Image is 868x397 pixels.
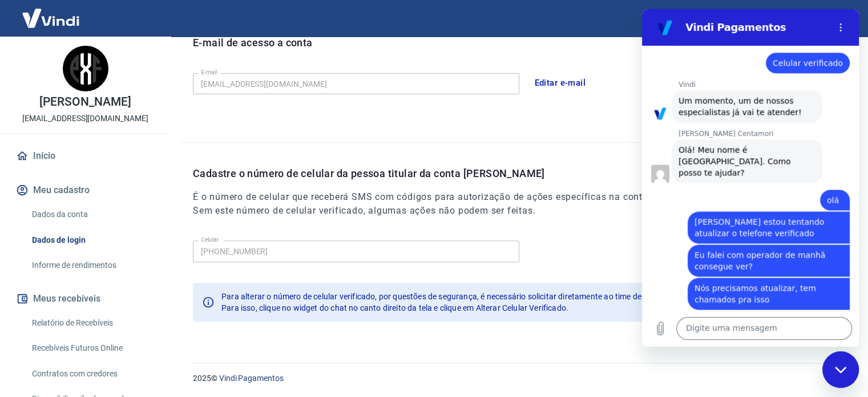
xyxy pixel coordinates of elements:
button: Meu cadastro [14,178,157,203]
iframe: Janela de mensagens [642,9,859,347]
p: 2025 © [193,372,841,384]
iframe: Botão para abrir a janela de mensagens, conversa em andamento [822,351,859,388]
img: Vindi [14,1,88,35]
h6: É o número de celular que receberá SMS com códigos para autorização de ações específicas na conta... [193,190,854,218]
a: Contratos com credores [27,362,157,386]
a: Informe de rendimentos [27,254,157,277]
button: Sair [813,8,854,29]
img: 5df3a2bf-b856-4063-a07d-edbbc826e362.jpeg [63,46,108,91]
p: Cadastre o número de celular da pessoa titular da conta [PERSON_NAME] [193,166,854,181]
label: E-mail [201,68,217,77]
label: Celular [201,235,219,244]
span: Para isso, clique no widget do chat no canto direito da tela e clique em Alterar Celular Verificado. [221,303,568,312]
button: Editar e-mail [528,71,592,95]
p: E-mail de acesso a conta [193,35,313,50]
a: Relatório de Recebíveis [27,311,157,335]
a: Vindi Pagamentos [219,374,284,383]
p: [EMAIL_ADDRESS][DOMAIN_NAME] [22,113,148,125]
a: Dados da conta [27,203,157,226]
a: Início [14,143,157,169]
span: Para alterar o número de celular verificado, por questões de segurança, é necessário solicitar di... [221,292,692,301]
button: Meus recebíveis [14,286,157,311]
p: [PERSON_NAME] [39,96,131,108]
a: Recebíveis Futuros Online [27,336,157,360]
a: Dados de login [27,228,157,252]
